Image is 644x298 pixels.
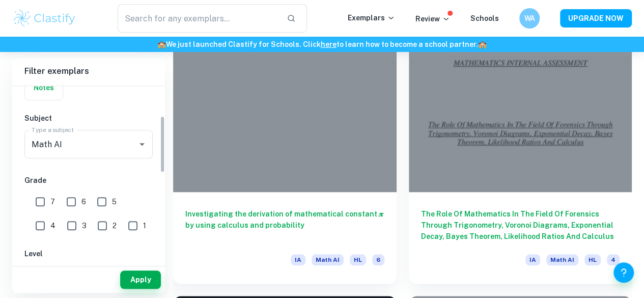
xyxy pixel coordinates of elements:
[350,254,366,265] span: HL
[2,39,642,50] h6: We just launched Clastify for Schools. Click to learn how to become a school partner.
[470,14,499,22] a: Schools
[113,220,117,231] span: 2
[112,196,117,207] span: 5
[32,125,74,134] label: Type a subject
[613,262,634,283] button: Help and Feedback
[584,254,601,265] span: HL
[82,220,87,231] span: 3
[12,57,165,86] h6: Filter exemplars
[173,24,397,284] a: Investigating the derivation of mathematical constant 𝝅 by using calculus and probabilityIAMath A...
[560,9,632,28] button: UPGRADE NOW
[185,208,384,242] h6: Investigating the derivation of mathematical constant 𝝅 by using calculus and probability
[135,137,149,151] button: Open
[24,248,153,259] h6: Level
[321,40,337,48] a: here
[50,196,55,207] span: 7
[478,40,487,48] span: 🏫
[409,24,632,284] a: The Role Of Mathematics In The Field Of Forensics Through Trigonometry, Voronoi Diagrams, Exponen...
[291,254,305,265] span: IA
[415,13,450,24] p: Review
[25,75,63,100] button: Notes
[607,254,620,265] span: 4
[118,4,278,33] input: Search for any exemplars...
[157,40,166,48] span: 🏫
[519,8,540,29] button: WA
[348,12,395,23] p: Exemplars
[143,220,146,231] span: 1
[524,13,536,24] h6: WA
[546,254,578,265] span: Math AI
[24,175,153,186] h6: Grade
[372,254,384,265] span: 6
[12,8,77,29] img: Clastify logo
[421,208,620,242] h6: The Role Of Mathematics In The Field Of Forensics Through Trigonometry, Voronoi Diagrams, Exponen...
[525,254,540,265] span: IA
[24,113,153,124] h6: Subject
[312,254,344,265] span: Math AI
[81,196,86,207] span: 6
[120,270,161,289] button: Apply
[50,220,55,231] span: 4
